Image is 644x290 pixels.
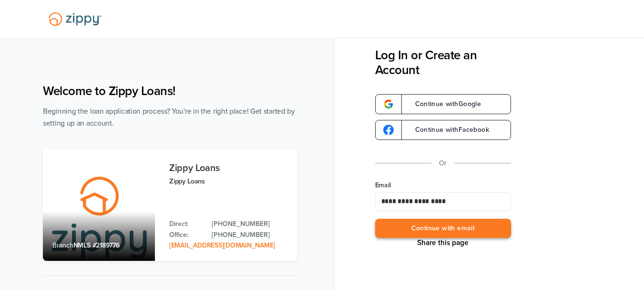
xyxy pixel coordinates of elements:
[375,120,511,140] a: google-logoContinue withFacebook
[212,219,288,229] a: Direct Phone: 512-975-2947
[439,157,447,169] p: Or
[375,192,511,211] input: Email Address
[43,107,295,128] span: Beginning the loan application process? You're in the right place! Get started by setting up an a...
[169,219,202,229] p: Direct:
[383,125,394,135] img: google-logo
[52,241,73,249] span: Branch
[375,48,511,77] h3: Log In or Create an Account
[375,219,511,238] button: Continue with email
[383,99,394,109] img: google-logo
[212,230,288,240] a: Office Phone: 512-975-2947
[73,241,120,249] span: NMLS #2189776
[414,238,471,247] button: Share This Page
[43,84,297,98] h1: Welcome to Zippy Loans!
[406,101,481,107] span: Continue with Google
[43,8,107,30] img: Lender Logo
[169,241,275,249] a: Email Address: zippyguide@zippymh.com
[169,176,288,187] p: Zippy Loans
[169,163,288,173] h3: Zippy Loans
[375,181,511,190] label: Email
[375,94,511,114] a: google-logoContinue withGoogle
[406,127,489,133] span: Continue with Facebook
[169,230,202,240] p: Office:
